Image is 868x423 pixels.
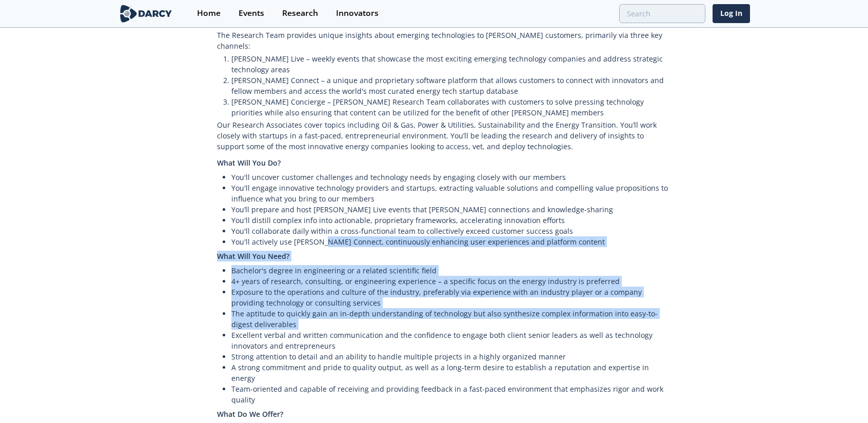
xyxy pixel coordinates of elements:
p: The Research Team provides unique insights about emerging technologies to [PERSON_NAME] customers... [217,28,672,53]
li: You'll collaborate daily within a cross-functional team to collectively exceed customer success g... [231,226,672,236]
img: logo-wide.svg [118,5,174,23]
div: Events [239,9,264,17]
li: Bachelor's degree in engineering or a related scientific field [231,265,672,276]
li: 4+ years of research, consulting, or engineering experience – a specific focus on the energy indu... [231,276,672,287]
input: Advanced Search [619,4,705,23]
li: [PERSON_NAME] Live – weekly events that showcase the most exciting emerging technology companies ... [231,53,672,75]
li: [PERSON_NAME] Concierge – [PERSON_NAME] Research Team collaborates with customers to solve pressi... [231,96,672,118]
li: Excellent verbal and written communication and the confidence to engage both client senior leader... [231,330,672,351]
li: You'll distill complex info into actionable, proprietary frameworks, accelerating innovation efforts [231,215,672,226]
a: Log In [713,4,750,23]
li: You'll actively use [PERSON_NAME] Connect, continuously enhancing user experiences and platform c... [231,236,672,247]
div: Home [197,9,221,17]
li: Strong attention to detail and an ability to handle multiple projects in a highly organized manner [231,351,672,362]
h4: What Will You Do? [217,154,672,172]
li: You'll engage innovative technology providers and startups, extracting valuable solutions and com... [231,183,672,204]
p: Our Research Associates cover topics including Oil & Gas, Power & Utilities, Sustainability and t... [217,118,672,154]
h4: What Will You Need? [217,247,672,265]
li: Exposure to the operations and culture of the industry, preferably via experience with an industr... [231,287,672,308]
div: Innovators [336,9,379,17]
h4: What Do We Offer? [217,405,672,423]
li: You’ll prepare and host [PERSON_NAME] Live events that [PERSON_NAME] connections and knowledge-sh... [231,204,672,215]
li: The aptitude to quickly gain an in-depth understanding of technology but also synthesize complex ... [231,308,672,330]
li: A strong commitment and pride to quality output, as well as a long-term desire to establish a rep... [231,362,672,384]
div: Research [282,9,318,17]
li: [PERSON_NAME] Connect – a unique and proprietary software platform that allows customers to conne... [231,75,672,96]
li: Team-oriented and capable of receiving and providing feedback in a fast-paced environment that em... [231,384,672,405]
li: You'll uncover customer challenges and technology needs by engaging closely with our members [231,172,672,183]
